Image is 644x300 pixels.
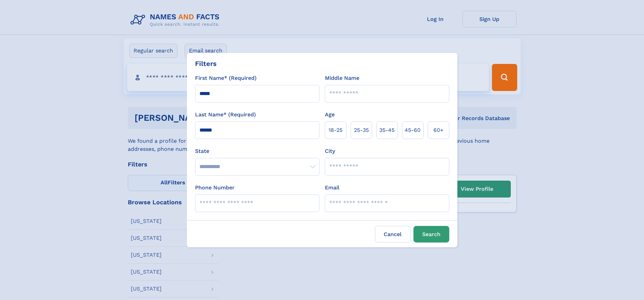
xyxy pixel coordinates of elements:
label: City [325,147,335,155]
div: Filters [195,59,217,69]
label: State [195,147,319,155]
label: Email [325,184,339,192]
label: First Name* (Required) [195,74,257,82]
label: Middle Name [325,74,359,82]
span: 45‑60 [405,126,421,134]
label: Last Name* (Required) [195,111,256,119]
label: Phone Number [195,184,235,192]
label: Age [325,111,335,119]
span: 35‑45 [379,126,395,134]
span: 25‑35 [354,126,369,134]
button: Search [413,226,449,243]
label: Cancel [375,226,411,243]
span: 60+ [433,126,444,134]
span: 18‑25 [329,126,342,134]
